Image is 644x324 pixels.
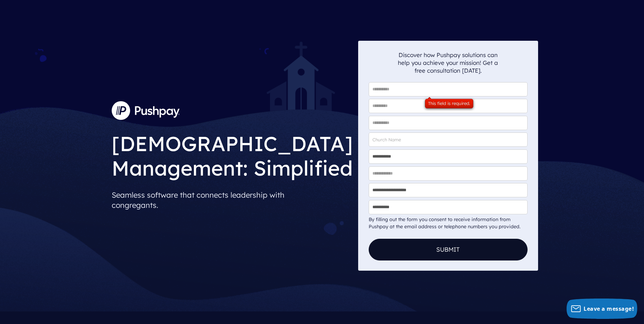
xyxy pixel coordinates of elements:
h1: [DEMOGRAPHIC_DATA] Management: Simplified [112,126,353,182]
p: Seamless software that connects leadership with congregants. [112,187,353,213]
button: Submit [369,239,528,260]
p: Discover how Pushpay solutions can help you achieve your mission! Get a free consultation [DATE]. [398,51,498,74]
div: By filling out the form you consent to receive information from Pushpay at the email address or t... [369,216,528,230]
div: This field is required. [425,99,473,108]
input: Church Name [369,132,528,147]
button: Leave a message! [567,299,637,319]
span: Leave a message! [584,305,634,312]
